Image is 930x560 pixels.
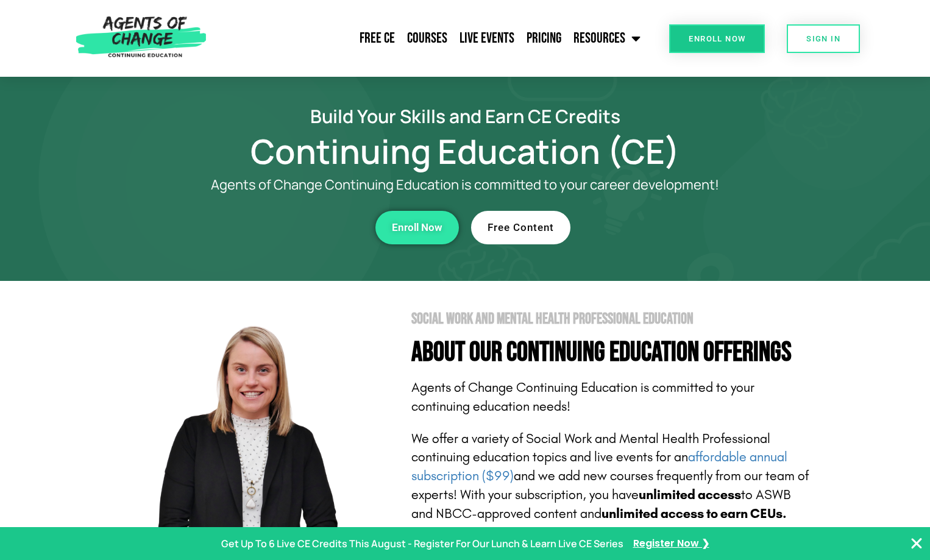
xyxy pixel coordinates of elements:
h2: Build Your Skills and Earn CE Credits [118,107,812,125]
a: Enroll Now [669,24,765,53]
a: Pricing [520,23,567,54]
a: Free Content [471,211,570,244]
a: Register Now ❯ [633,535,709,553]
span: SIGN IN [806,35,840,43]
nav: Menu [212,23,647,54]
h1: Continuing Education (CE) [118,137,812,165]
h2: Social Work and Mental Health Professional Education [411,311,812,327]
p: Get Up To 6 Live CE Credits This August - Register For Our Lunch & Learn Live CE Series [221,535,623,553]
span: Enroll Now [392,222,442,233]
span: Enroll Now [689,35,745,43]
p: Agents of Change Continuing Education is committed to your career development! [166,177,764,193]
a: Enroll Now [375,211,459,244]
button: Close Banner [909,536,924,551]
b: unlimited access to earn CEUs. [602,506,787,522]
a: Live Events [453,23,520,54]
span: Free Content [488,222,554,233]
a: Courses [401,23,453,54]
span: Agents of Change Continuing Education is committed to your continuing education needs! [411,380,754,414]
a: Resources [567,23,647,54]
h4: About Our Continuing Education Offerings [411,339,812,366]
p: We offer a variety of Social Work and Mental Health Professional continuing education topics and ... [411,430,812,523]
b: unlimited access [639,487,741,503]
a: Free CE [353,23,401,54]
a: SIGN IN [787,24,860,53]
